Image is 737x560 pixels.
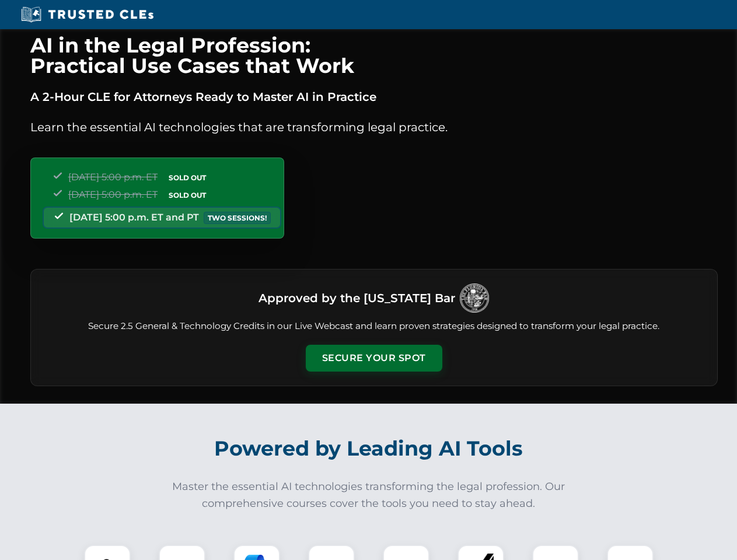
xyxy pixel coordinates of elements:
p: A 2-Hour CLE for Attorneys Ready to Master AI in Practice [30,87,718,106]
h1: AI in the Legal Profession: Practical Use Cases that Work [30,35,718,76]
span: SOLD OUT [165,171,210,184]
img: Logo [460,283,489,313]
p: Secure 2.5 General & Technology Credits in our Live Webcast and learn proven strategies designed ... [45,320,703,333]
button: Secure Your Spot [306,345,442,372]
span: [DATE] 5:00 p.m. ET [68,171,158,183]
span: [DATE] 5:00 p.m. ET [68,189,158,200]
p: Learn the essential AI technologies that are transforming legal practice. [30,118,718,136]
p: Master the essential AI technologies transforming the legal profession. Our comprehensive courses... [165,478,573,512]
span: SOLD OUT [165,189,210,201]
img: Trusted CLEs [18,6,157,23]
h3: Approved by the [US_STATE] Bar [259,288,455,309]
h2: Powered by Leading AI Tools [46,428,692,469]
